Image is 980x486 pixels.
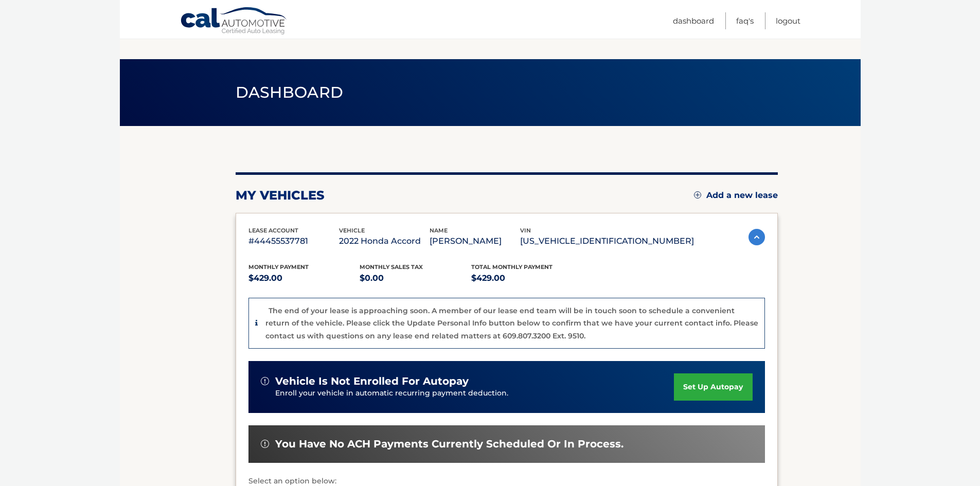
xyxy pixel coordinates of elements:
[275,375,469,388] span: vehicle is not enrolled for autopay
[236,188,325,203] h2: my vehicles
[694,190,778,201] a: Add a new lease
[520,227,531,234] span: vin
[776,12,800,29] a: Logout
[180,7,288,37] a: Cal Automotive
[275,438,623,451] span: You have no ACH payments currently scheduled or in process.
[248,271,360,285] p: $429.00
[674,373,752,401] a: set up autopay
[339,234,430,248] p: 2022 Honda Accord
[471,271,583,285] p: $429.00
[339,227,365,234] span: vehicle
[430,234,520,248] p: [PERSON_NAME]
[520,234,694,248] p: [US_VEHICLE_IDENTIFICATION_NUMBER]
[430,227,448,234] span: name
[275,388,674,399] p: Enroll your vehicle in automatic recurring payment deduction.
[360,271,471,285] p: $0.00
[736,12,754,29] a: FAQ's
[248,263,309,271] span: Monthly Payment
[360,263,423,271] span: Monthly sales Tax
[471,263,553,271] span: Total Monthly Payment
[261,440,269,448] img: alert-white.svg
[248,227,298,234] span: lease account
[265,306,758,340] p: The end of your lease is approaching soon. A member of our lease end team will be in touch soon t...
[248,234,339,248] p: #44455537781
[673,12,714,29] a: Dashboard
[749,229,765,245] img: accordion-active.svg
[261,377,269,385] img: alert-white.svg
[236,83,344,102] span: Dashboard
[694,191,701,199] img: add.svg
